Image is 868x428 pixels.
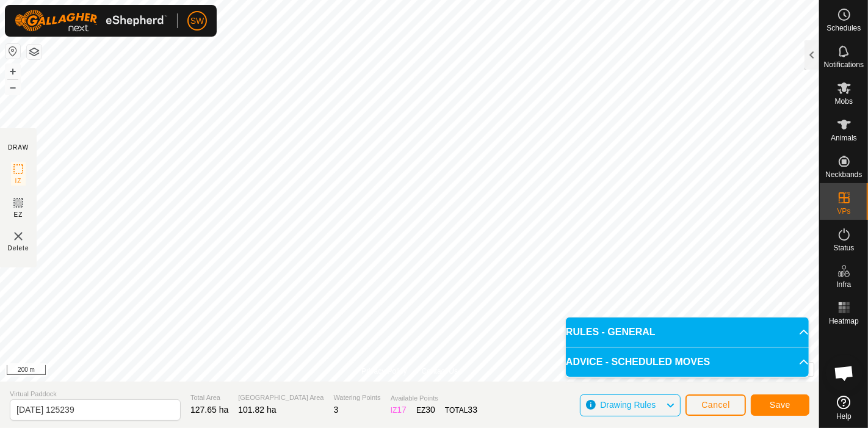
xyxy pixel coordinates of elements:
[5,80,20,95] button: –
[397,405,407,415] span: 17
[422,366,458,377] a: Contact Us
[751,394,809,416] button: Save
[770,400,790,410] span: Save
[820,391,868,425] a: Help
[468,405,477,415] span: 33
[15,10,167,32] img: Gallagher Logo
[190,393,228,403] span: Total Area
[566,355,710,369] span: ADVICE - SCHEDULED MOVES
[600,400,656,410] span: Drawing Rules
[835,98,853,105] span: Mobs
[833,244,854,252] span: Status
[15,176,22,186] span: IZ
[11,229,26,244] img: VP
[826,24,861,32] span: Schedules
[837,208,850,215] span: VPs
[27,45,42,59] button: Map Layers
[333,393,380,403] span: Watering Points
[566,347,809,377] p-accordion-header: ADVICE - SCHEDULED MOVES
[190,15,204,27] span: SW
[391,404,407,416] div: IZ
[566,325,656,339] span: RULES - GENERAL
[701,400,730,410] span: Cancel
[836,413,852,420] span: Help
[824,61,864,68] span: Notifications
[190,405,228,415] span: 127.65 ha
[8,244,29,253] span: Delete
[361,366,407,377] a: Privacy Policy
[445,404,477,416] div: TOTAL
[333,405,338,415] span: 3
[14,210,23,219] span: EZ
[685,394,746,416] button: Cancel
[416,404,435,416] div: EZ
[10,389,181,399] span: Virtual Paddock
[5,44,20,59] button: Reset Map
[836,281,851,288] span: Infra
[826,355,863,391] div: Open chat
[831,134,857,142] span: Animals
[238,393,324,403] span: [GEOGRAPHIC_DATA] Area
[566,317,809,347] p-accordion-header: RULES - GENERAL
[391,393,477,404] span: Available Points
[238,405,276,415] span: 101.82 ha
[8,143,29,152] div: DRAW
[829,317,859,325] span: Heatmap
[425,405,435,415] span: 30
[5,64,20,79] button: +
[825,171,862,178] span: Neckbands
